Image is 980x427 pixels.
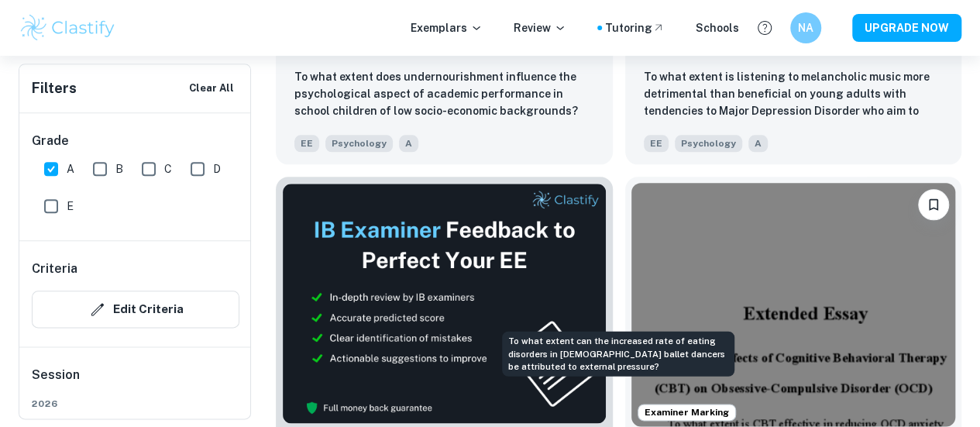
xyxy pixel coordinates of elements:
[32,397,239,411] span: 2026
[644,68,944,121] p: To what extent is listening to melancholic music more detrimental than beneficial on young adults...
[294,68,594,119] p: To what extent does undernourishment influence the psychological aspect of academic performance i...
[213,160,221,177] span: D
[32,132,239,150] h6: Grade
[325,135,393,152] span: Psychology
[852,14,961,42] button: UPGRADE NOW
[282,183,607,424] img: Thumbnail
[918,189,949,220] button: Bookmark
[115,160,123,177] span: B
[32,77,77,99] h6: Filters
[32,260,77,278] h6: Criteria
[67,198,74,215] span: E
[696,19,739,36] a: Schools
[638,405,735,419] span: Examiner Marking
[411,19,483,36] p: Exemplars
[502,331,734,376] div: To what extent can the increased rate of eating disorders in [DEMOGRAPHIC_DATA] ballet dancers be...
[751,15,778,41] button: Help and Feedback
[631,183,956,426] img: Psychology EE example thumbnail: To what extent is CBT effective in reduc
[605,19,665,36] a: Tutoring
[32,366,239,397] h6: Session
[19,12,117,43] img: Clastify logo
[797,19,815,36] h6: NA
[294,135,319,152] span: EE
[32,291,239,328] button: Edit Criteria
[748,135,768,152] span: A
[164,160,172,177] span: C
[790,12,821,43] button: NA
[675,135,742,152] span: Psychology
[514,19,566,36] p: Review
[67,160,74,177] span: A
[644,135,669,152] span: EE
[185,77,238,100] button: Clear All
[399,135,418,152] span: A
